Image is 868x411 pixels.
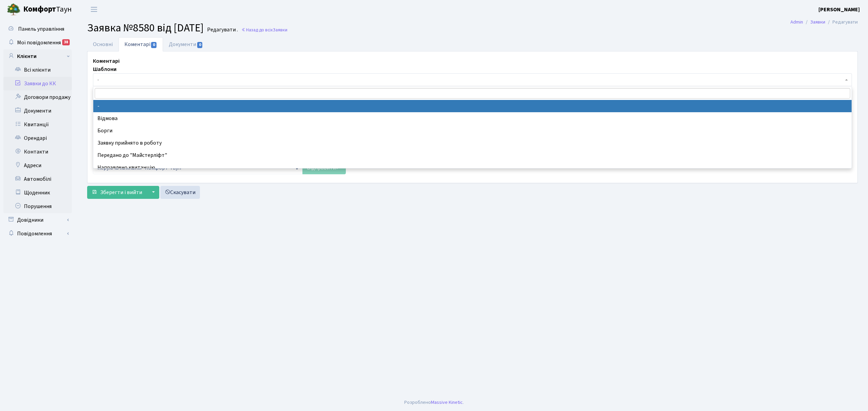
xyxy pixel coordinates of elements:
span: Таун [23,4,72,15]
small: Редагувати . [206,27,238,33]
li: Направлено квитанцію [93,161,851,174]
label: Шаблони [93,65,117,73]
a: Договори продажу [3,90,72,104]
li: Заявку прийнято в роботу [93,137,851,149]
li: Борги [93,124,851,137]
a: Документи [3,104,72,118]
a: Щоденник [3,186,72,200]
label: Коментарі [93,57,120,65]
span: Панель управління [18,25,64,33]
a: Автомобілі [3,172,72,186]
a: Основні [87,37,119,52]
a: Massive Kinetic [431,399,463,406]
a: Панель управління [3,22,72,36]
a: Клієнти [3,49,72,63]
span: 0 [151,42,157,48]
a: Адреси [3,159,72,172]
a: Повідомлення [3,227,72,240]
a: Всі клієнти [3,63,72,77]
a: Мої повідомлення38 [3,36,72,49]
a: Документи [163,37,209,52]
nav: breadcrumb [780,15,868,29]
span: Зберегти і вийти [100,189,142,196]
span: - [93,73,852,86]
li: Передано до "Майстерліфт" [93,149,851,161]
li: Відмова [93,112,851,124]
a: Орендарі [3,131,72,145]
span: Заявки [273,27,287,33]
div: Розроблено . [404,399,464,406]
a: Довідники [3,213,72,227]
a: Admin [790,18,803,26]
li: - [93,100,851,112]
button: Зберегти і вийти [87,186,147,199]
b: Комфорт [23,4,56,15]
a: Квитанції [3,118,72,131]
img: logo.png [7,3,21,16]
a: Скасувати [160,186,200,199]
span: 0 [197,42,203,48]
a: Порушення [3,200,72,213]
span: - [97,76,843,83]
li: Редагувати [825,18,858,26]
div: 38 [62,39,70,45]
button: Переключити навігацію [85,4,103,15]
a: Контакти [3,145,72,159]
span: Мої повідомлення [17,39,61,46]
body: Rich Text Area. Press ALT-0 for help. [5,5,753,13]
a: Коментарі [119,37,163,52]
a: Заявки [810,18,825,26]
a: Заявки до КК [3,77,72,90]
a: [PERSON_NAME] [818,5,860,14]
a: Назад до всіхЗаявки [241,27,287,33]
span: Заявка №8580 від [DATE] [87,20,204,36]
